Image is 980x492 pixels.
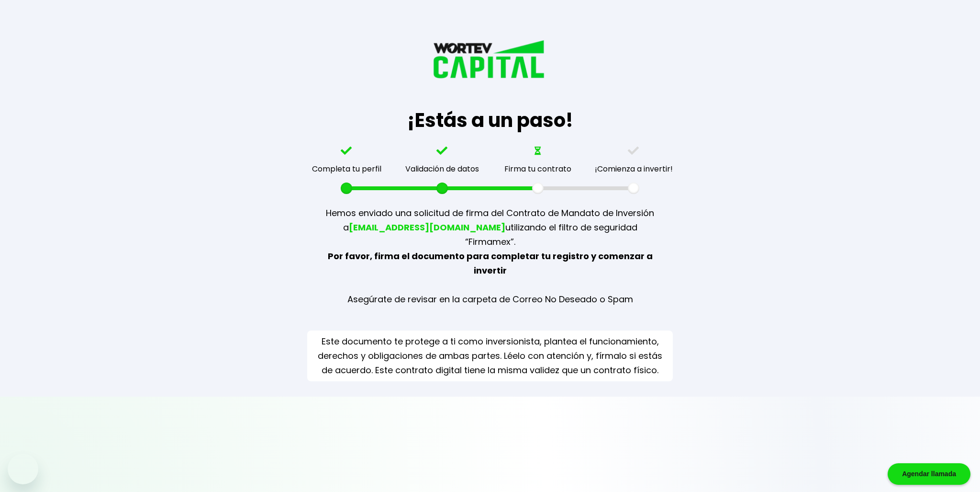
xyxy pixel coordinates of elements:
[405,163,479,175] div: Validación de datos
[341,147,352,155] img: check.0c7e33b3.svg
[535,147,541,155] img: hourglass-half.8938ef0f.svg
[407,106,573,135] h1: ¡Estás a un paso!
[8,454,38,484] iframe: Botón para iniciar la ventana de mensajería
[328,250,653,276] b: Por favor, firma el documento para completar tu registro y comenzar a invertir
[888,463,970,485] div: Agendar llamada
[311,334,669,378] p: Este documento te protege a ti como inversionista, plantea el funcionamiento, derechos y obligaci...
[595,163,673,175] div: ¡Comienza a invertir!
[325,194,655,319] p: Hemos enviado una solicitud de firma del Contrato de Mandato de Inversión a utilizando el filtro ...
[349,221,505,233] span: [EMAIL_ADDRESS][DOMAIN_NAME]
[430,38,550,106] img: logo_wortev_capital
[504,163,571,175] div: Firma tu contrato
[628,147,639,155] img: check-gray.f87aefb8.svg
[436,147,448,155] img: check.0c7e33b3.svg
[312,163,381,175] div: Completa tu perfil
